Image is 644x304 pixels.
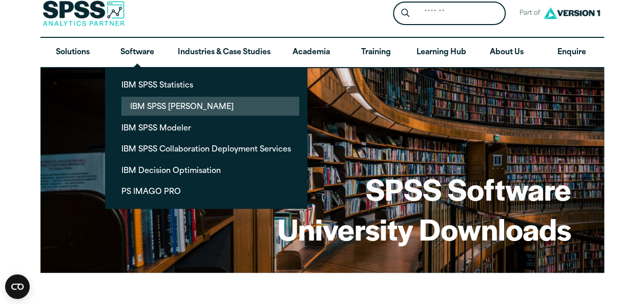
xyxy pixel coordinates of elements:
[113,161,299,180] a: IBM Decision Optimisation
[40,38,105,68] a: Solutions
[170,38,279,68] a: Industries & Case Studies
[40,38,604,68] nav: Desktop version of site main menu
[396,4,414,23] button: Search magnifying glass icon
[113,75,299,94] a: IBM SPSS Statistics
[105,38,170,68] a: Software
[514,6,541,21] span: Part of
[113,139,299,158] a: IBM SPSS Collaboration Deployment Services
[343,38,408,68] a: Training
[43,1,124,26] img: SPSS Analytics Partner
[105,67,307,209] ul: Software
[278,169,571,248] h1: SPSS Software University Downloads
[279,38,343,68] a: Academia
[113,118,299,137] a: IBM SPSS Modeler
[401,9,409,17] svg: Search magnifying glass icon
[539,38,604,68] a: Enquire
[541,4,603,23] img: Version1 Logo
[408,38,474,68] a: Learning Hub
[474,38,539,68] a: About Us
[393,2,506,26] form: Site Header Search Form
[113,182,299,201] a: PS IMAGO PRO
[5,274,30,299] button: Open CMP widget
[122,97,299,116] a: IBM SPSS [PERSON_NAME]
